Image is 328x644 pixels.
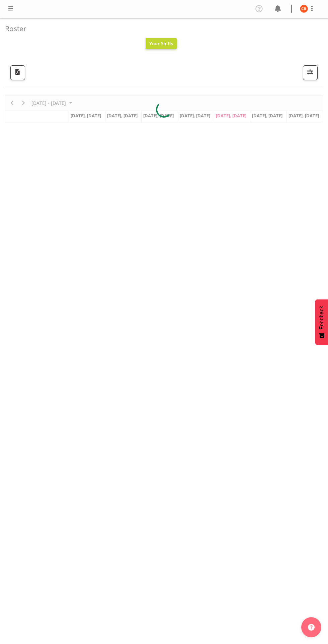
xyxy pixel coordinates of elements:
button: Your Shifts [146,38,177,49]
span: Your Shifts [149,40,173,47]
button: Feedback - Show survey [315,299,328,345]
span: Feedback [319,306,325,329]
img: help-xxl-2.png [308,624,315,631]
img: chelsea-bartlett11426.jpg [300,5,308,13]
button: Filter Shifts [303,65,318,80]
h4: Roster [5,25,318,33]
button: Download a PDF of the roster according to the set date range. [10,65,25,80]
